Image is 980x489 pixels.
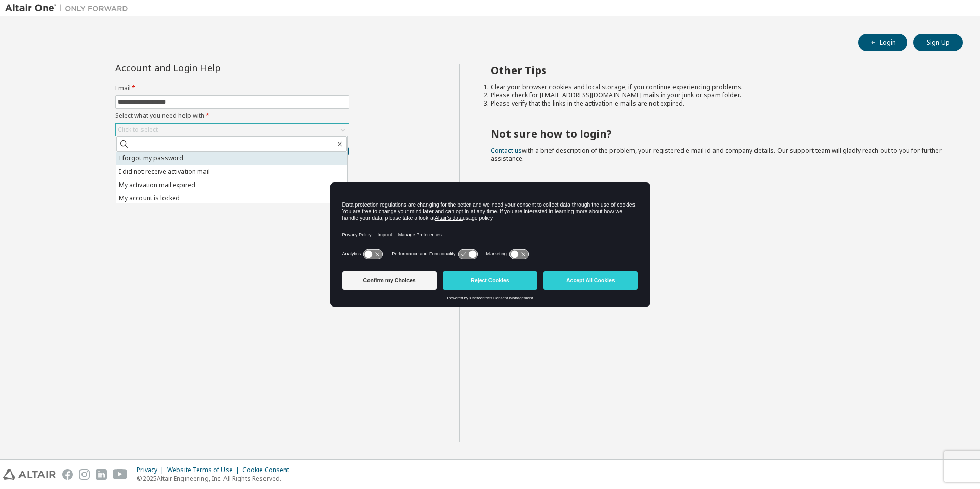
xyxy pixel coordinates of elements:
[5,3,133,13] img: Altair One
[115,112,349,120] label: Select what you need help with
[116,152,347,165] li: I forgot my password
[137,466,167,474] div: Privacy
[62,469,73,480] img: facebook.svg
[491,64,945,77] h2: Other Tips
[491,146,522,155] a: Contact us
[115,64,302,72] div: Account and Login Help
[491,127,945,140] h2: Not sure how to login?
[3,469,56,480] img: altair_logo.svg
[858,34,907,51] button: Login
[491,83,945,91] li: Clear your browser cookies and local storage, if you continue experiencing problems.
[491,146,942,163] span: with a brief description of the problem, your registered e-mail id and company details. Our suppo...
[118,126,158,134] div: Click to select
[79,469,90,480] img: instagram.svg
[115,84,349,92] label: Email
[491,91,945,99] li: Please check for [EMAIL_ADDRESS][DOMAIN_NAME] mails in your junk or spam folder.
[242,466,295,474] div: Cookie Consent
[113,469,128,480] img: youtube.svg
[137,474,295,483] p: © 2025 Altair Engineering, Inc. All Rights Reserved.
[116,124,349,136] div: Click to select
[913,34,963,51] button: Sign Up
[96,469,107,480] img: linkedin.svg
[491,99,945,108] li: Please verify that the links in the activation e-mails are not expired.
[167,466,242,474] div: Website Terms of Use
